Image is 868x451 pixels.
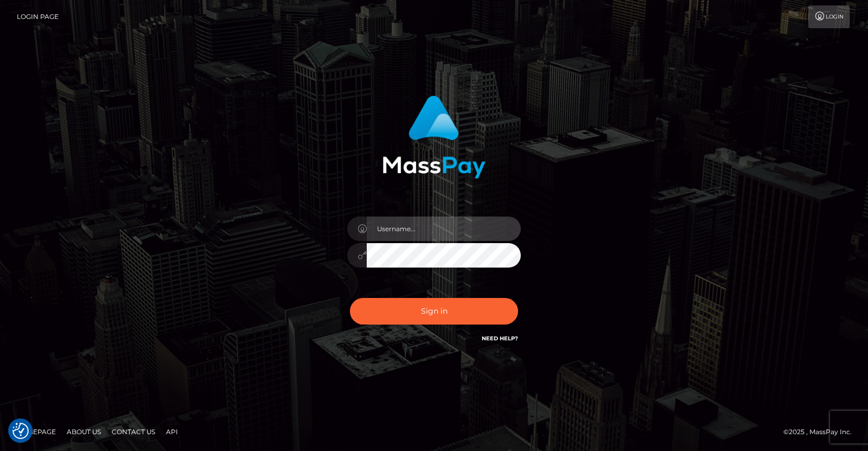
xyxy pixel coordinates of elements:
[808,5,850,28] a: Login
[382,96,486,179] img: MassPay Login
[62,423,105,440] a: About Us
[107,423,159,440] a: Contact Us
[350,298,518,325] button: Sign in
[162,423,182,440] a: API
[12,423,60,440] a: Homepage
[12,423,29,439] button: Consent Preferences
[367,217,521,241] input: Username...
[12,423,29,439] img: Revisit consent button
[783,426,860,438] div: © 2025 , MassPay Inc.
[482,335,518,342] a: Need Help?
[17,5,59,28] a: Login Page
